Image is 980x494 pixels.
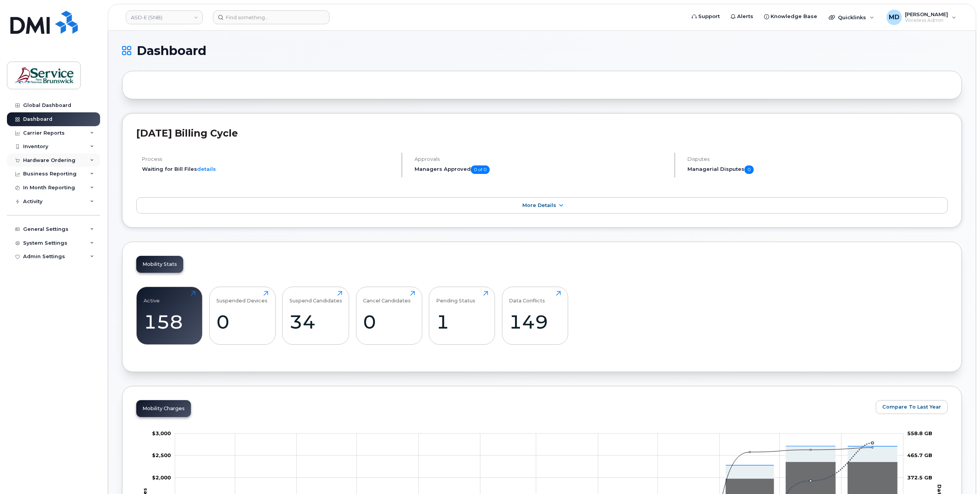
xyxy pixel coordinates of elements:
tspan: 558.8 GB [907,430,932,436]
h4: Approvals [415,156,667,162]
span: 0 [744,165,754,174]
span: Compare To Last Year [882,403,941,411]
div: Data Conflicts [509,291,545,304]
h2: [DATE] Billing Cycle [136,127,948,139]
tspan: 465.7 GB [907,452,932,458]
span: More Details [522,202,556,208]
div: 149 [509,310,561,333]
tspan: $2,000 [152,474,171,481]
a: Pending Status1 [436,291,488,340]
li: Waiting for Bill Files [142,165,395,173]
div: Suspend Candidates [289,291,342,304]
h4: Disputes [687,156,948,162]
button: Compare To Last Year [876,400,948,414]
a: Suspend Candidates34 [289,291,342,340]
div: Pending Status [436,291,475,304]
span: 0 of 0 [471,165,490,174]
h4: Process [142,156,395,162]
h5: Managers Approved [415,165,667,174]
div: 0 [216,310,268,333]
a: Suspended Devices0 [216,291,268,340]
g: $0 [152,430,171,436]
a: Data Conflicts149 [509,291,561,340]
tspan: $2,500 [152,452,171,458]
div: Cancel Candidates [363,291,411,304]
g: $0 [152,474,171,481]
span: Dashboard [137,45,206,57]
a: Cancel Candidates0 [363,291,415,340]
a: details [197,166,216,172]
div: 0 [363,310,415,333]
h5: Managerial Disputes [687,165,948,174]
div: 34 [289,310,342,333]
a: Active158 [144,291,196,340]
div: 1 [436,310,488,333]
div: 158 [144,310,196,333]
div: Suspended Devices [216,291,268,304]
div: Active [144,291,160,304]
g: $0 [152,452,171,458]
tspan: 372.5 GB [907,474,932,481]
tspan: $3,000 [152,430,171,436]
